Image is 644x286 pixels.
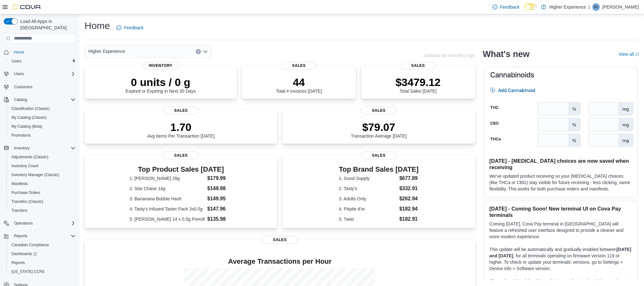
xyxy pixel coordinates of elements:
dd: $262.94 [399,195,419,203]
dd: $182.94 [399,205,419,213]
span: My Catalog (Classic) [9,114,76,121]
dt: 3. Adults Only [339,196,397,202]
button: My Catalog (Beta) [6,122,78,131]
span: Users [11,59,21,64]
button: Operations [11,219,35,227]
button: Promotions [6,131,78,140]
span: Transfers (Classic) [9,198,76,205]
a: Feedback [490,1,522,13]
dt: 1. [PERSON_NAME] 28g [129,175,205,182]
a: Customers [11,83,35,91]
span: Users [11,70,76,78]
h3: Top Brand Sales [DATE] [339,166,419,173]
span: Reports [11,232,76,240]
span: Customers [14,84,32,89]
p: We've updated product receiving so your [MEDICAL_DATA] choices (like THCa or CBG) stay visible fo... [490,173,632,192]
dd: $135.98 [207,215,232,223]
dt: 3. Bananana Bubble Hash [129,196,205,202]
p: [PERSON_NAME] [602,3,639,11]
span: Dashboards [11,251,37,256]
a: Transfers (Classic) [9,198,46,205]
button: Inventory [11,144,32,152]
span: Users [9,57,76,65]
a: Transfers [9,207,30,214]
a: Dashboards [9,250,39,258]
span: Operations [14,221,33,226]
button: [US_STATE] CCRS [6,267,78,276]
button: Inventory [1,144,78,153]
a: Reports [9,259,27,267]
span: Customers [11,83,76,91]
span: [US_STATE] CCRS [11,269,45,274]
img: Cova [13,4,41,10]
a: Feedback [114,21,146,34]
span: Reports [11,260,25,265]
div: Expired or Expiring in Next 30 Days [126,76,196,94]
dt: 2. Tasty's [339,185,397,192]
a: View allExternal link [619,52,639,57]
span: Purchase Orders [11,190,40,195]
p: This update will be automatically and gradually enabled between , for all terminals operating on ... [490,246,632,272]
span: Inventory Manager (Classic) [11,172,59,177]
button: Customers [1,82,78,91]
span: Sales [163,107,199,114]
div: Total # Invoices [DATE] [276,76,322,94]
dd: $677.89 [399,175,419,182]
button: Users [1,69,78,78]
button: Transfers [6,206,78,215]
span: Home [11,48,76,56]
a: Home [11,48,27,56]
p: 0 units / 0 g [126,76,196,89]
span: Transfers [11,208,27,213]
button: Catalog [1,95,78,104]
span: Transfers [9,207,76,214]
span: My Catalog (Beta) [9,123,76,130]
p: Higher Experience [549,3,586,11]
dt: 5. Twist [339,216,397,222]
span: Classification (Classic) [11,106,50,111]
p: 44 [276,76,322,89]
div: Avg Items Per Transaction [DATE] [147,121,215,139]
h3: [DATE] - [MEDICAL_DATA] choices are now saved when receiving [490,158,632,170]
button: Canadian Compliance [6,240,78,249]
button: Purchase Orders [6,188,78,197]
span: Adjustments (Classic) [9,153,76,161]
span: Feedback [500,4,519,10]
span: Canadian Compliance [9,241,76,249]
span: Sales [282,62,316,69]
span: Feedback [124,25,143,31]
dt: 5. [PERSON_NAME] 14 x 0.5g Preroll [129,216,205,222]
a: Canadian Compliance [9,241,51,249]
span: Load All Apps in [GEOGRAPHIC_DATA] [18,18,76,31]
dt: 2. Star Chase 14g [129,185,205,192]
a: Inventory Manager (Classic) [9,171,62,179]
dd: $179.99 [207,175,232,182]
span: Sales [401,62,435,69]
a: Dashboards [6,249,78,258]
span: Reports [9,259,76,267]
span: Operations [11,219,76,227]
button: Open list of options [203,49,208,54]
h3: Top Product Sales [DATE] [129,166,232,173]
p: Coming [DATE], Cova Pay terminal in [GEOGRAPHIC_DATA] will feature a refreshed user interface des... [490,221,632,240]
a: Classification (Classic) [9,105,52,112]
div: Kevin Ikeno [592,3,600,11]
dt: 4. Pépite d'or [339,206,397,212]
span: Catalog [14,97,27,102]
a: Manifests [9,180,30,188]
span: Classification (Classic) [9,105,76,112]
span: My Catalog (Beta) [11,124,42,129]
div: Total Sales [DATE] [395,76,441,94]
span: Inventory Manager (Classic) [9,171,76,179]
a: Users [9,57,24,65]
div: Transaction Average [DATE] [351,121,407,139]
button: Clear input [196,49,201,54]
span: Home [14,50,24,55]
button: Classification (Classic) [6,104,78,113]
p: $3479.12 [395,76,441,89]
span: Reports [14,233,27,239]
button: Transfers (Classic) [6,197,78,206]
dd: $149.95 [207,195,232,203]
p: Updated 80 minute(s) ago [424,53,475,58]
dd: $147.96 [207,205,232,213]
